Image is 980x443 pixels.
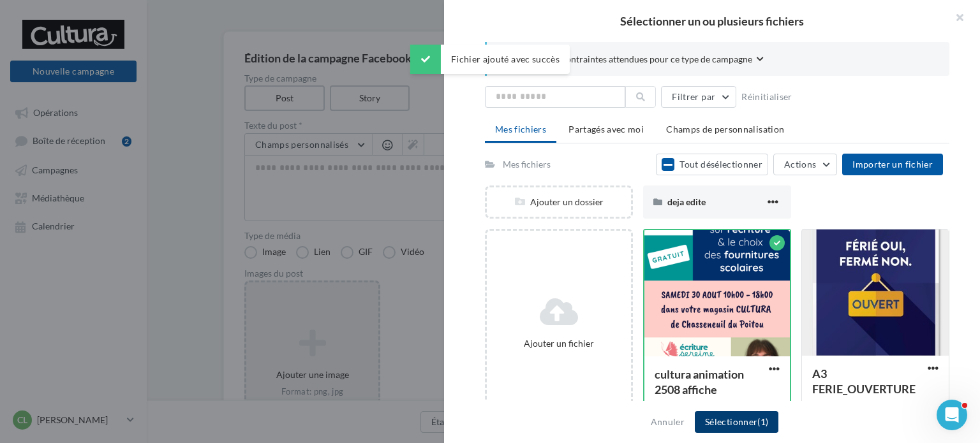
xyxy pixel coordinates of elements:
div: Format d'image: jpg [812,400,939,411]
button: Filtrer par [661,86,736,108]
h2: Sélectionner un ou plusieurs fichiers [464,15,960,27]
div: Mes fichiers [503,158,551,171]
span: Champs de personnalisation [666,124,784,134]
div: Fichier ajouté avec succès [410,45,570,74]
span: (1) [757,416,768,427]
div: Format d'image: png [655,400,780,412]
button: Sélectionner(1) [695,411,778,433]
span: A3 FERIE_OUVERTURE [812,367,916,396]
button: Importer un fichier [842,154,943,175]
button: Tout désélectionner [656,154,768,175]
button: Consulter les contraintes attendues pour ce type de campagne [507,52,764,68]
button: Annuler [646,414,690,430]
span: deja edite [667,196,706,207]
span: Consulter les contraintes attendues pour ce type de campagne [507,53,752,66]
span: Mes fichiers [495,124,546,134]
div: Ajouter un dossier [487,196,631,208]
iframe: Intercom live chat [937,400,967,430]
span: Actions [784,159,816,170]
button: Actions [773,154,837,175]
span: Importer un fichier [852,159,933,170]
span: Partagés avec moi [568,124,644,134]
div: Ajouter un fichier [492,337,626,350]
button: Réinitialiser [736,89,798,105]
span: cultura animation 2508 affiche [655,367,744,396]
